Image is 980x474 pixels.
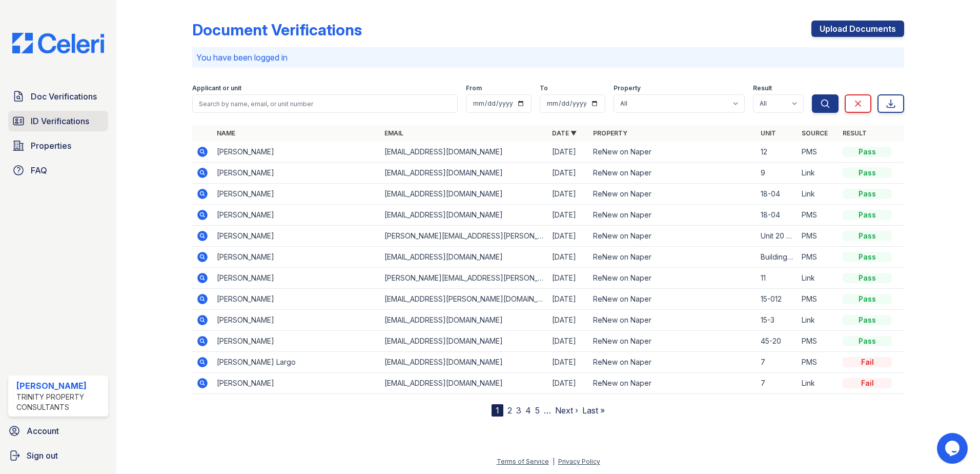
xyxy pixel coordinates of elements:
[31,115,89,127] span: ID Verifications
[589,184,757,205] td: ReNew on Naper
[548,331,589,352] td: [DATE]
[798,373,839,394] td: Link
[4,421,112,441] a: Account
[798,310,839,331] td: Link
[27,425,59,437] span: Account
[213,352,380,373] td: [PERSON_NAME] Largo
[213,289,380,310] td: [PERSON_NAME]
[843,168,892,178] div: Pass
[544,404,551,417] span: …
[380,289,548,310] td: [EMAIL_ADDRESS][PERSON_NAME][DOMAIN_NAME]
[217,129,235,137] a: Name
[16,392,104,412] div: Trinity Property Consultants
[555,405,578,416] a: Next ›
[757,142,798,163] td: 12
[380,226,548,247] td: [PERSON_NAME][EMAIL_ADDRESS][PERSON_NAME][DOMAIN_NAME]
[213,310,380,331] td: [PERSON_NAME]
[757,373,798,394] td: 7
[843,231,892,241] div: Pass
[757,247,798,268] td: Building 18 unit 7
[614,84,641,92] label: Property
[798,205,839,226] td: PMS
[8,135,108,156] a: Properties
[213,247,380,268] td: [PERSON_NAME]
[843,189,892,199] div: Pass
[843,129,867,137] a: Result
[548,352,589,373] td: [DATE]
[213,142,380,163] td: [PERSON_NAME]
[589,226,757,247] td: ReNew on Naper
[380,205,548,226] td: [EMAIL_ADDRESS][DOMAIN_NAME]
[548,247,589,268] td: [DATE]
[548,310,589,331] td: [DATE]
[380,268,548,289] td: [PERSON_NAME][EMAIL_ADDRESS][PERSON_NAME][DOMAIN_NAME]
[213,373,380,394] td: [PERSON_NAME]
[548,289,589,310] td: [DATE]
[757,268,798,289] td: 11
[548,268,589,289] td: [DATE]
[540,84,548,92] label: To
[798,226,839,247] td: PMS
[4,33,112,53] img: CE_Logo_Blue-a8612792a0a2168367f1c8372b55b34899dd931a85d93a1a3d3e32e68fde9ad4.png
[843,273,892,283] div: Pass
[31,90,97,103] span: Doc Verifications
[380,142,548,163] td: [EMAIL_ADDRESS][DOMAIN_NAME]
[8,160,108,181] a: FAQ
[843,294,892,304] div: Pass
[213,163,380,184] td: [PERSON_NAME]
[589,163,757,184] td: ReNew on Naper
[4,445,112,466] a: Sign out
[798,247,839,268] td: PMS
[552,129,577,137] a: Date ▼
[757,289,798,310] td: 15-012
[757,184,798,205] td: 18-04
[757,163,798,184] td: 9
[798,268,839,289] td: Link
[213,268,380,289] td: [PERSON_NAME]
[593,129,627,137] a: Property
[843,336,892,346] div: Pass
[589,352,757,373] td: ReNew on Naper
[380,310,548,331] td: [EMAIL_ADDRESS][DOMAIN_NAME]
[384,129,403,137] a: Email
[8,86,108,107] a: Doc Verifications
[31,140,71,152] span: Properties
[798,331,839,352] td: PMS
[558,458,600,465] a: Privacy Policy
[757,205,798,226] td: 18-04
[196,51,900,64] p: You have been logged in
[753,84,772,92] label: Result
[31,164,47,176] span: FAQ
[548,163,589,184] td: [DATE]
[548,226,589,247] td: [DATE]
[553,458,555,465] div: |
[516,405,521,416] a: 3
[798,142,839,163] td: PMS
[798,184,839,205] td: Link
[466,84,482,92] label: From
[589,331,757,352] td: ReNew on Naper
[843,252,892,262] div: Pass
[213,226,380,247] td: [PERSON_NAME]
[213,205,380,226] td: [PERSON_NAME]
[8,111,108,131] a: ID Verifications
[380,331,548,352] td: [EMAIL_ADDRESS][DOMAIN_NAME]
[535,405,540,416] a: 5
[582,405,605,416] a: Last »
[548,373,589,394] td: [DATE]
[937,433,970,464] iframe: chat widget
[843,378,892,388] div: Fail
[843,147,892,157] div: Pass
[507,405,512,416] a: 2
[213,184,380,205] td: [PERSON_NAME]
[589,142,757,163] td: ReNew on Naper
[757,226,798,247] td: Unit 20 building 45
[757,310,798,331] td: 15-3
[798,163,839,184] td: Link
[213,331,380,352] td: [PERSON_NAME]
[802,129,828,137] a: Source
[492,404,503,417] div: 1
[192,21,362,39] div: Document Verifications
[589,268,757,289] td: ReNew on Naper
[525,405,531,416] a: 4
